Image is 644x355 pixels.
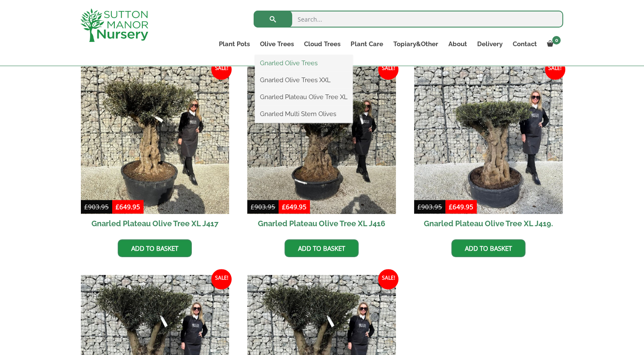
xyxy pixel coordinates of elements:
a: Sale! Gnarled Plateau Olive Tree XL J417 [81,65,229,233]
span: 0 [552,36,561,44]
h2: Gnarled Plateau Olive Tree XL J419. [414,214,563,233]
bdi: 649.95 [282,202,307,211]
a: Olive Trees [255,38,299,50]
a: Delivery [472,38,507,50]
a: 0 [542,38,563,50]
span: £ [84,202,88,211]
span: Sale! [378,269,398,289]
a: Gnarled Multi Stem Olives [255,108,353,120]
a: Cloud Trees [299,38,345,50]
span: £ [449,202,453,211]
span: Sale! [545,59,565,80]
span: £ [417,202,421,211]
h2: Gnarled Plateau Olive Tree XL J416 [247,214,396,233]
a: Sale! Gnarled Plateau Olive Tree XL J419. [414,65,563,233]
img: logo [80,8,148,42]
a: Sale! Gnarled Plateau Olive Tree XL J416 [247,65,396,233]
span: Sale! [211,59,232,80]
span: £ [282,202,286,211]
input: Search... [254,11,563,28]
a: Topiary&Other [388,38,443,50]
span: £ [251,202,254,211]
a: About [443,38,472,50]
a: Plant Care [345,38,388,50]
a: Gnarled Olive Trees XXL [255,74,353,86]
a: Contact [507,38,542,50]
span: Sale! [211,269,232,289]
a: Gnarled Olive Trees [255,57,353,69]
a: Add to basket: “Gnarled Plateau Olive Tree XL J416” [285,239,359,257]
img: Gnarled Plateau Olive Tree XL J417 [81,65,229,214]
img: Gnarled Plateau Olive Tree XL J419. [414,65,563,214]
a: Add to basket: “Gnarled Plateau Olive Tree XL J419.” [451,239,525,257]
bdi: 903.95 [251,202,275,211]
bdi: 649.95 [116,202,140,211]
bdi: 649.95 [449,202,473,211]
img: Gnarled Plateau Olive Tree XL J416 [247,65,396,214]
a: Gnarled Plateau Olive Tree XL [255,91,353,103]
bdi: 903.95 [417,202,442,211]
a: Plant Pots [214,38,255,50]
a: Add to basket: “Gnarled Plateau Olive Tree XL J417” [118,239,192,257]
span: Sale! [378,59,398,80]
h2: Gnarled Plateau Olive Tree XL J417 [81,214,229,233]
span: £ [116,202,119,211]
bdi: 903.95 [84,202,109,211]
